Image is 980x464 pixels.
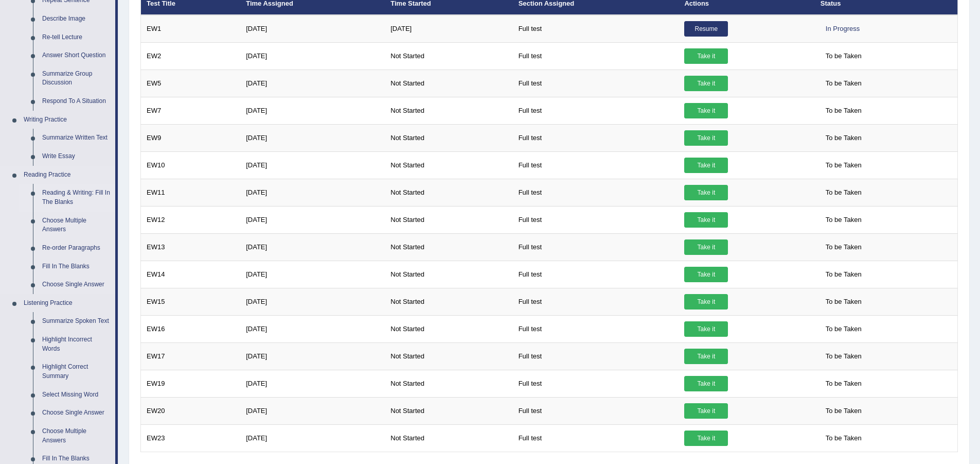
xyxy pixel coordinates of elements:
a: Describe Image [38,10,115,28]
a: Writing Practice [19,111,115,129]
td: Not Started [385,424,512,452]
a: Resume [684,21,728,37]
td: [DATE] [240,342,385,370]
a: Take it [684,376,728,391]
td: Full test [513,370,679,397]
a: Take it [684,349,728,364]
span: To be Taken [821,130,867,146]
td: Full test [513,206,679,233]
span: To be Taken [821,376,867,391]
a: Take it [684,267,728,282]
a: Highlight Incorrect Words [38,331,115,358]
td: Full test [513,42,679,70]
span: To be Taken [821,185,867,200]
td: EW15 [141,288,241,315]
td: Full test [513,179,679,206]
a: Choose Single Answer [38,404,115,422]
td: [DATE] [240,151,385,179]
td: EW16 [141,315,241,342]
a: Take it [684,294,728,310]
td: EW19 [141,370,241,397]
span: To be Taken [821,294,867,310]
a: Take it [684,185,728,200]
td: EW23 [141,424,241,452]
a: Take it [684,76,728,91]
a: Take it [684,212,728,228]
span: To be Taken [821,76,867,91]
a: Take it [684,321,728,337]
td: Full test [513,424,679,452]
td: [DATE] [240,124,385,151]
a: Write Essay [38,147,115,166]
td: Full test [513,15,679,43]
td: Not Started [385,397,512,424]
td: [DATE] [240,370,385,397]
span: To be Taken [821,349,867,364]
a: Reading Practice [19,166,115,184]
a: Take it [684,403,728,419]
td: EW11 [141,179,241,206]
a: Take it [684,431,728,446]
td: Full test [513,342,679,370]
td: [DATE] [240,179,385,206]
a: Choose Multiple Answers [38,212,115,239]
td: Not Started [385,70,512,97]
span: To be Taken [821,321,867,337]
span: To be Taken [821,48,867,64]
td: [DATE] [240,97,385,124]
td: EW7 [141,97,241,124]
a: Reading & Writing: Fill In The Blanks [38,184,115,211]
span: To be Taken [821,267,867,282]
a: Respond To A Situation [38,92,115,111]
td: Not Started [385,97,512,124]
a: Summarize Spoken Text [38,312,115,331]
td: Not Started [385,261,512,288]
td: EW10 [141,151,241,179]
td: Full test [513,97,679,124]
a: Take it [684,239,728,255]
a: Take it [684,158,728,173]
td: [DATE] [240,42,385,70]
td: Full test [513,151,679,179]
td: [DATE] [240,233,385,261]
td: [DATE] [240,15,385,43]
td: EW20 [141,397,241,424]
a: Summarize Written Text [38,129,115,147]
td: Not Started [385,179,512,206]
td: Full test [513,315,679,342]
a: Take it [684,130,728,146]
td: Not Started [385,342,512,370]
a: Take it [684,48,728,64]
td: [DATE] [240,397,385,424]
a: Choose Single Answer [38,276,115,294]
td: EW12 [141,206,241,233]
span: To be Taken [821,431,867,446]
td: EW13 [141,233,241,261]
td: [DATE] [385,15,512,43]
td: Full test [513,233,679,261]
td: EW2 [141,42,241,70]
td: [DATE] [240,206,385,233]
td: [DATE] [240,315,385,342]
td: Not Started [385,315,512,342]
span: To be Taken [821,103,867,118]
td: [DATE] [240,288,385,315]
a: Listening Practice [19,294,115,313]
span: To be Taken [821,212,867,228]
td: [DATE] [240,70,385,97]
div: In Progress [821,21,865,37]
td: EW1 [141,15,241,43]
td: EW14 [141,261,241,288]
td: Full test [513,261,679,288]
span: To be Taken [821,158,867,173]
td: Not Started [385,206,512,233]
td: EW5 [141,70,241,97]
td: [DATE] [240,261,385,288]
td: Not Started [385,233,512,261]
td: Not Started [385,288,512,315]
td: Full test [513,124,679,151]
a: Re-order Paragraphs [38,239,115,257]
span: To be Taken [821,403,867,419]
td: Full test [513,397,679,424]
a: Answer Short Question [38,46,115,65]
